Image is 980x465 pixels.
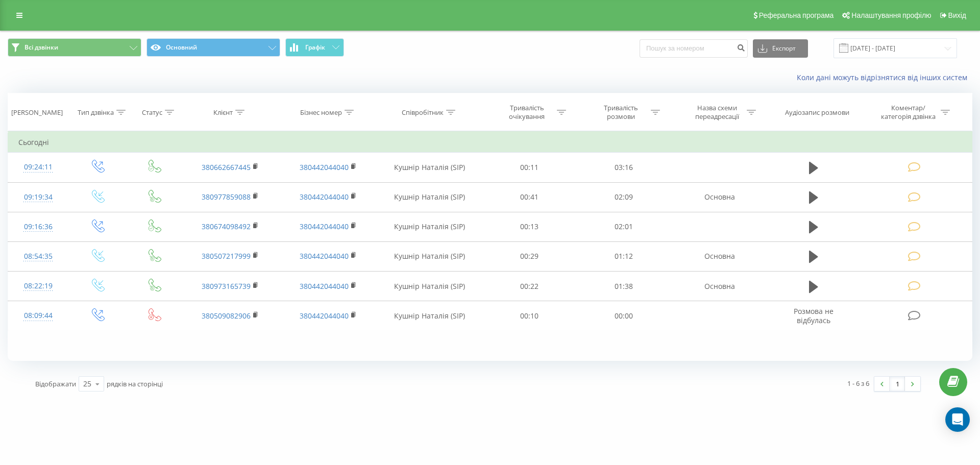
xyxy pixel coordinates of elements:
[78,108,114,117] div: Тип дзвінка
[8,132,972,153] td: Сьогодні
[11,108,63,117] div: [PERSON_NAME]
[285,38,344,57] button: Графік
[202,222,251,231] a: 380674098492
[948,11,966,19] span: Вихід
[18,276,58,296] div: 08:22:19
[482,272,576,301] td: 00:22
[576,301,670,331] td: 00:00
[576,153,670,182] td: 03:16
[202,281,251,291] a: 380973165739
[24,43,58,52] span: Всі дзвінки
[18,247,58,266] div: 08:54:35
[300,162,349,172] a: 380442044040
[594,104,648,121] div: Тривалість розмови
[83,379,91,389] div: 25
[213,108,233,117] div: Клієнт
[576,272,670,301] td: 01:38
[35,379,76,388] span: Відображати
[640,39,748,58] input: Пошук за номером
[146,38,280,57] button: Основний
[402,108,444,117] div: Співробітник
[671,182,769,212] td: Основна
[482,241,576,271] td: 00:29
[890,377,905,391] a: 1
[945,407,970,432] div: Open Intercom Messenger
[300,281,349,291] a: 380442044040
[300,251,349,261] a: 380442044040
[759,11,834,19] span: Реферальна програма
[576,182,670,212] td: 02:09
[202,162,251,172] a: 380662667445
[107,379,163,388] span: рядків на сторінці
[377,272,482,301] td: Кушнір Наталія (SIP)
[690,104,744,121] div: Назва схеми переадресації
[377,301,482,331] td: Кушнір Наталія (SIP)
[671,241,769,271] td: Основна
[377,182,482,212] td: Кушнір Наталія (SIP)
[377,212,482,241] td: Кушнір Наталія (SIP)
[851,11,931,19] span: Налаштування профілю
[142,108,162,117] div: Статус
[794,306,834,325] span: Розмова не відбулась
[8,38,141,57] button: Всі дзвінки
[18,306,58,326] div: 08:09:44
[202,251,251,261] a: 380507217999
[18,217,58,237] div: 09:16:36
[576,241,670,271] td: 01:12
[18,187,58,207] div: 09:19:34
[482,212,576,241] td: 00:13
[671,272,769,301] td: Основна
[18,157,58,177] div: 09:24:11
[847,378,869,388] div: 1 - 6 з 6
[305,44,325,51] span: Графік
[500,104,554,121] div: Тривалість очікування
[576,212,670,241] td: 02:01
[482,153,576,182] td: 00:11
[482,301,576,331] td: 00:10
[878,104,938,121] div: Коментар/категорія дзвінка
[482,182,576,212] td: 00:41
[797,72,972,82] a: Коли дані можуть відрізнятися вiд інших систем
[377,153,482,182] td: Кушнір Наталія (SIP)
[377,241,482,271] td: Кушнір Наталія (SIP)
[300,311,349,321] a: 380442044040
[300,222,349,231] a: 380442044040
[202,311,251,321] a: 380509082906
[202,192,251,202] a: 380977859088
[753,39,808,58] button: Експорт
[785,108,849,117] div: Аудіозапис розмови
[300,108,342,117] div: Бізнес номер
[300,192,349,202] a: 380442044040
